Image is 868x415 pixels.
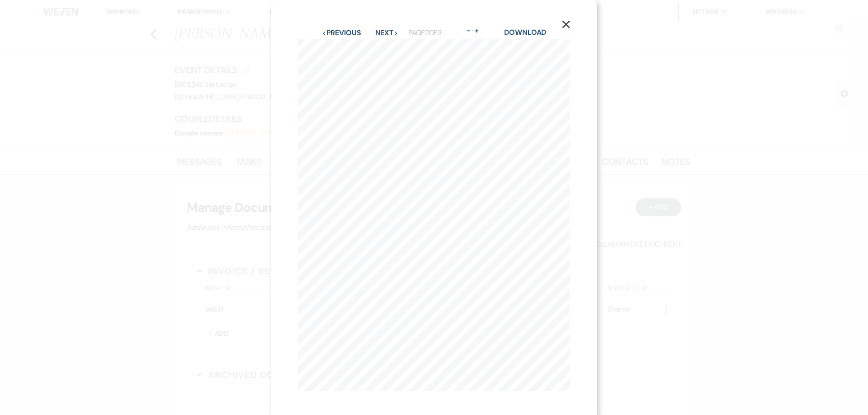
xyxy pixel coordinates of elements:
[473,27,481,34] button: +
[375,29,399,37] button: Next
[408,27,441,39] p: Page 2 of 3
[322,29,361,37] button: Previous
[465,27,472,34] button: -
[504,28,546,37] a: Download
